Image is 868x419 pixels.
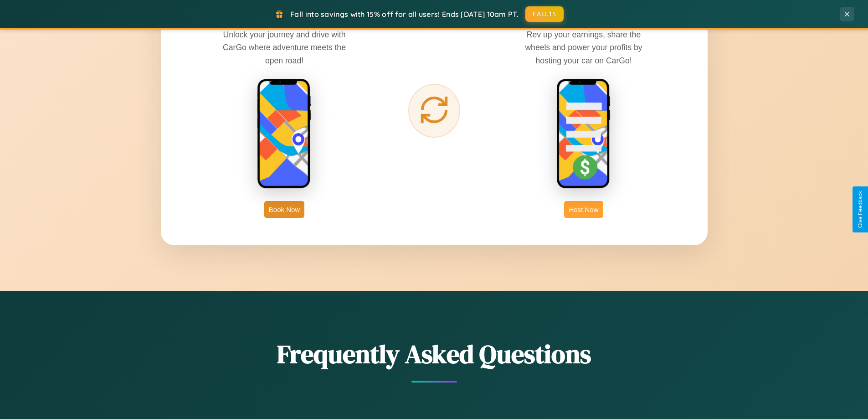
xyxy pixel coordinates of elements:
div: Give Feedback [857,191,863,228]
p: Rev up your earnings, share the wheels and power your profits by hosting your car on CarGo! [515,28,652,67]
span: Fall into savings with 15% off for all users! Ends [DATE] 10am PT. [290,10,519,19]
img: host phone [556,78,611,190]
button: Host Now [564,201,603,218]
p: Unlock your journey and drive with CarGo where adventure meets the open road! [216,28,353,67]
h2: Frequently Asked Questions [161,336,708,372]
img: rent phone [257,78,312,190]
button: Book Now [264,201,304,218]
button: FALL15 [525,6,564,22]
